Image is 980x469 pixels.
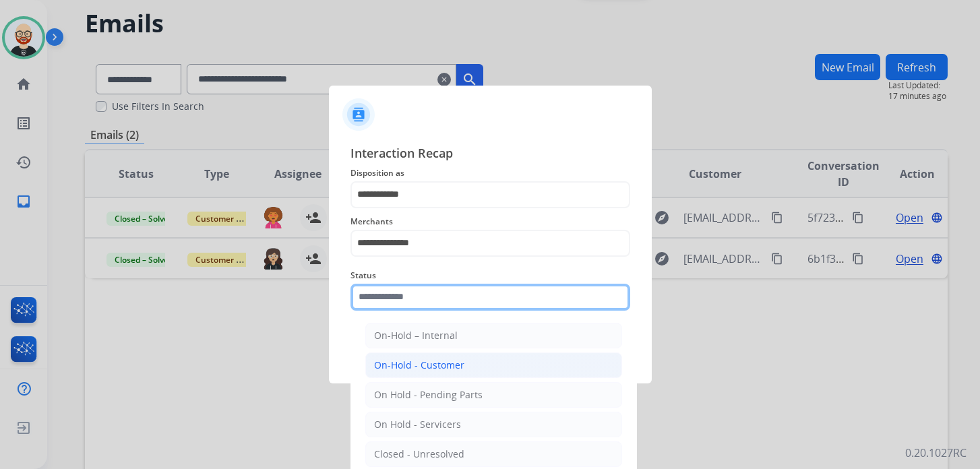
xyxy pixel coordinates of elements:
div: On Hold - Pending Parts [374,388,483,402]
div: On-Hold – Internal [374,329,458,342]
img: contactIcon [342,98,375,131]
div: On-Hold - Customer [374,358,464,372]
div: Closed - Unresolved [374,447,464,461]
div: On Hold - Servicers [374,418,461,431]
span: Merchants [350,214,630,230]
p: 0.20.1027RC [905,445,967,461]
span: Status [350,268,630,284]
span: Interaction Recap [350,144,630,165]
span: Disposition as [350,165,630,181]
